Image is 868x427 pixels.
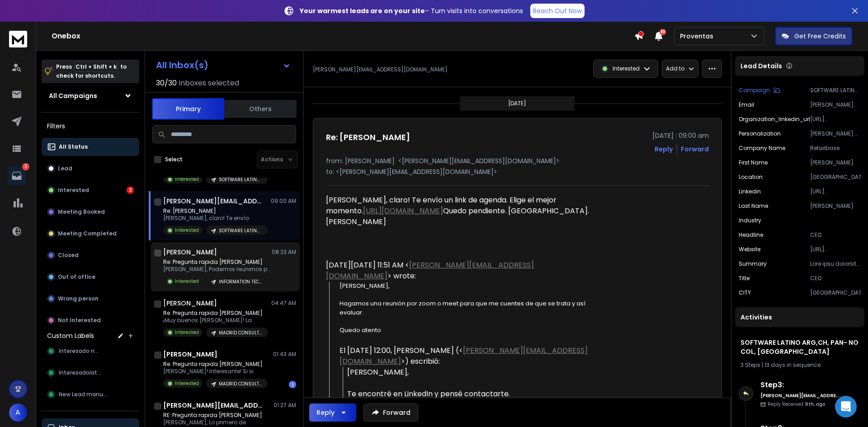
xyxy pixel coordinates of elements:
button: A [9,404,27,422]
div: [PERSON_NAME], [347,367,590,378]
h3: Inboxes selected [179,78,239,89]
button: Meeting Booked [42,203,139,221]
p: industry [739,217,761,224]
a: [PERSON_NAME][EMAIL_ADDRESS][DOMAIN_NAME] [340,345,588,366]
p: [URL][DOMAIN_NAME] [810,188,861,195]
p: Last Name [739,202,768,210]
p: Meeting Completed [58,230,117,237]
p: Retailbase [810,145,861,152]
p: [PERSON_NAME], claro! Te envío [163,215,268,222]
h1: [PERSON_NAME][EMAIL_ADDRESS][DOMAIN_NAME] [163,401,263,410]
span: 6th, ago [805,401,826,408]
p: from: [PERSON_NAME] <[PERSON_NAME][EMAIL_ADDRESS][DOMAIN_NAME]> [326,156,709,165]
h1: All Campaigns [49,91,97,100]
button: Forward [363,404,418,422]
p: title [739,275,750,282]
p: to: <[PERSON_NAME][EMAIL_ADDRESS][DOMAIN_NAME]> [326,167,709,176]
p: Interested [613,65,640,72]
span: 50 [660,29,666,35]
p: CITY [739,289,751,296]
div: Hagamos una reunión por zoom o meet para que me cuentes de que se trata y así evaluar. [340,299,590,317]
p: Summary [739,260,767,267]
p: SOFTWARE LATINO ARG,CH, PAN- NO COL, [GEOGRAPHIC_DATA] [810,87,861,94]
button: Campaign [739,87,780,94]
p: [GEOGRAPHIC_DATA] [810,289,861,296]
span: Ctrl + Shift + k [74,61,118,72]
div: Forward [681,145,709,154]
div: [PERSON_NAME], [340,282,590,291]
img: logo [9,31,27,47]
span: 3 Steps [741,361,760,369]
button: Not Interested [42,311,139,329]
p: Reach Out Now [533,6,582,15]
p: Interested [175,176,199,183]
p: Add to [666,65,684,72]
p: website [739,246,760,253]
h1: Re: [PERSON_NAME] [326,131,410,144]
div: Open Intercom Messenger [835,396,857,418]
div: [PERSON_NAME], claro! Te envío un link de agenda. Elige el mejor momento. Quedo pendiente. [GEOGR... [326,195,590,227]
p: [PERSON_NAME][EMAIL_ADDRESS][DOMAIN_NAME] [313,66,448,73]
button: Get Free Credits [775,27,852,45]
p: location [739,174,763,181]
p: Re: Pregunta rapida [PERSON_NAME] [163,361,268,368]
button: Interesado new [42,342,139,360]
div: [DATE][DATE] 11:51 AM < > wrote: [326,260,590,282]
strong: Your warmest leads are on your site [300,6,425,15]
a: Reach Out Now [530,4,585,18]
p: [DATE] : 09:00 am [652,131,709,140]
div: Activities [735,307,864,327]
h1: [PERSON_NAME] [163,299,217,308]
p: 04:47 AM [271,300,296,307]
p: linkedin [739,188,761,195]
span: 30 / 30 [156,78,177,89]
p: First Name [739,159,768,166]
p: Interested [175,380,199,387]
button: New Lead manual [42,385,139,404]
p: Re: Pregunta rapida [PERSON_NAME] [163,310,268,317]
p: [URL][DOMAIN_NAME] [810,116,861,123]
a: [PERSON_NAME][EMAIL_ADDRESS][DOMAIN_NAME] [326,260,534,281]
button: Interested2 [42,181,139,199]
p: MADRID CONSULTING PRIMER GRADO- *1 [219,329,262,336]
button: All Status [42,138,139,156]
p: Press to check for shortcuts. [56,62,127,80]
a: 2 [8,167,26,185]
h3: Filters [42,120,139,132]
button: Out of office [42,268,139,286]
p: Closed [58,252,79,259]
p: Personalization [739,130,781,137]
h1: [PERSON_NAME][EMAIL_ADDRESS][DOMAIN_NAME] [163,197,263,206]
p: [PERSON_NAME][EMAIL_ADDRESS][DOMAIN_NAME] [810,101,861,108]
p: Interested [58,187,89,194]
p: – Turn visits into conversations [300,6,523,15]
div: | [741,361,859,369]
p: Email [739,101,754,108]
p: 09:00 AM [271,197,296,205]
button: Reply [309,404,356,422]
p: SOFTWARE LATINO ARG,CH, PAN- NO COL, [GEOGRAPHIC_DATA] [219,176,262,183]
button: Primary [152,98,224,120]
p: [PERSON_NAME]. Me llamó la atención cómo Retailbase integra tutoriales y base de conocimiento dir... [810,130,861,137]
button: Meeting Completed [42,225,139,243]
h1: SOFTWARE LATINO ARG,CH, PAN- NO COL, [GEOGRAPHIC_DATA] [741,338,859,356]
p: RE: Pregunta rapida [PERSON_NAME] [163,412,268,419]
p: [PERSON_NAME] [810,159,861,166]
h1: All Inbox(s) [156,61,208,70]
p: 01:27 AM [274,402,296,409]
h1: [PERSON_NAME] [163,350,217,359]
div: 2 [127,187,134,194]
p: Get Free Credits [794,32,846,41]
p: Interested [175,227,199,234]
p: Lead [58,165,72,172]
button: Closed [42,246,139,264]
p: Out of office [58,273,95,281]
p: Proventas [680,32,717,41]
span: New Lead manual [59,391,107,398]
div: Reply [316,408,335,417]
p: headline [739,231,763,239]
p: [PERSON_NAME], Lo primero de [163,419,268,426]
p: [PERSON_NAME], Podemos reunirnos para que [163,266,272,273]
